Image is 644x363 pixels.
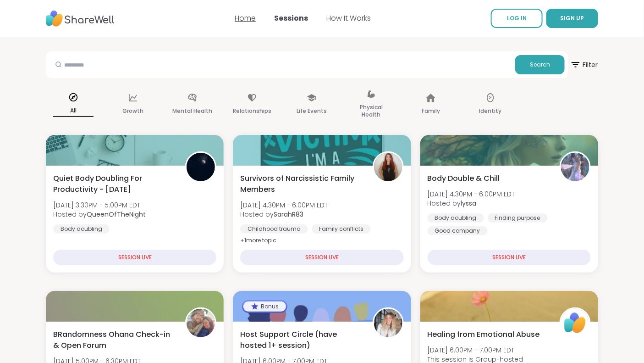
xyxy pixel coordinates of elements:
[240,201,328,210] span: [DATE] 4:30PM - 6:00PM EDT
[374,153,402,181] img: SarahR83
[187,153,215,181] img: QueenOfTheNight
[428,250,591,265] div: SESSION LIVE
[87,210,146,219] b: QueenOfTheNight
[561,14,584,22] span: SIGN UP
[53,210,146,219] span: Hosted by
[428,199,515,208] span: Hosted by
[274,13,308,23] a: Sessions
[312,224,371,234] div: Family conflicts
[561,153,589,181] img: lyssa
[240,173,362,195] span: Survivors of Narcissistic Family Members
[297,106,327,117] p: Life Events
[233,106,271,117] p: Relationships
[479,106,502,117] p: Identity
[53,201,146,210] span: [DATE] 3:30PM - 5:00PM EDT
[428,346,523,355] span: [DATE] 6:00PM - 7:00PM EDT
[491,9,543,28] a: LOG IN
[240,210,328,219] span: Hosted by
[53,173,175,195] span: Quiet Body Doubling For Productivity - [DATE]
[240,329,362,351] span: Host Support Circle (have hosted 1+ session)
[53,250,216,265] div: SESSION LIVE
[570,54,598,76] span: Filter
[561,309,589,337] img: ShareWell
[546,9,598,28] button: SIGN UP
[53,224,110,234] div: Body doubling
[428,329,540,340] span: Healing from Emotional Abuse
[351,102,391,120] p: Physical Health
[274,210,303,219] b: SarahR83
[570,51,598,78] button: Filter
[240,250,403,265] div: SESSION LIVE
[507,14,527,22] span: LOG IN
[46,6,115,31] img: ShareWell Nav Logo
[530,61,550,69] span: Search
[243,302,286,312] div: Bonus
[53,329,175,351] span: BRandomness Ohana Check-in & Open Forum
[461,199,477,208] b: lyssa
[428,173,500,184] span: Body Double & Chill
[428,226,488,235] div: Good company
[428,190,515,199] span: [DATE] 4:30PM - 6:00PM EDT
[428,213,484,223] div: Body doubling
[187,309,215,337] img: BRandom502
[515,55,565,74] button: Search
[374,309,402,337] img: amyvaninetti
[173,106,213,117] p: Mental Health
[488,213,548,223] div: Finding purpose
[240,224,308,234] div: Childhood trauma
[53,105,94,117] p: All
[122,106,143,117] p: Growth
[326,13,371,23] a: How It Works
[235,13,256,23] a: Home
[422,106,440,117] p: Family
